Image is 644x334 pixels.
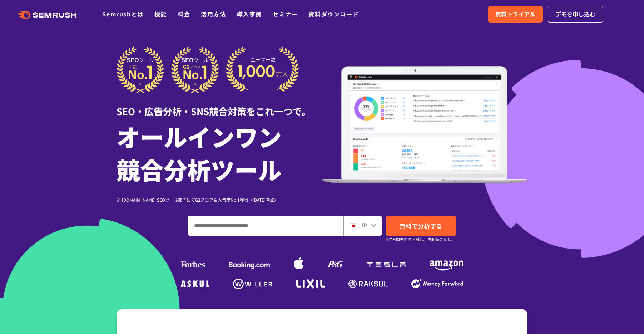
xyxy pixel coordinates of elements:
a: 無料で分析する [386,216,456,236]
div: SEO・広告分析・SNS競合対策をこれ一つで。 [117,93,322,118]
a: 機能 [154,10,167,18]
span: デモを申し込む [555,10,595,19]
h1: オールインワン 競合分析ツール [117,120,322,186]
a: 無料トライアル [488,6,543,23]
span: 無料トライアル [495,10,535,19]
div: ※ [DOMAIN_NAME] SEOツール部門にてG2スコア＆人気度No.1獲得（[DATE]時点） [117,196,322,203]
small: ※7日間無料でお試し。自動課金なし。 [386,236,455,243]
a: 資料ダウンロード [308,10,359,18]
a: セミナー [273,10,298,18]
input: ドメイン、キーワードまたはURLを入力してください [188,216,343,235]
a: 導入事例 [237,10,262,18]
a: Semrushとは [102,10,143,18]
span: JP [360,221,367,229]
a: 活用方法 [201,10,226,18]
span: 無料で分析する [400,221,442,230]
a: 料金 [178,10,190,18]
a: デモを申し込む [548,6,603,23]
